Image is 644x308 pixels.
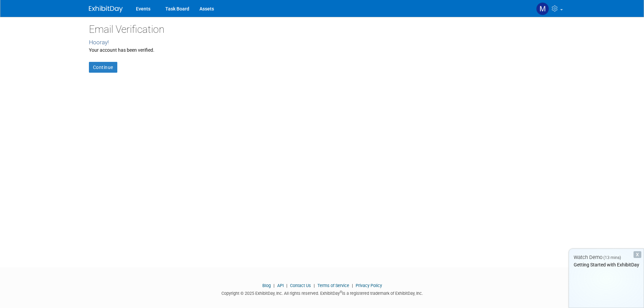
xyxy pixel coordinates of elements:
[277,283,284,288] a: API
[89,6,123,13] img: ExhibitDay
[634,251,641,258] div: Dismiss
[290,283,311,288] a: Contact Us
[89,62,117,73] a: Continue
[356,283,382,288] a: Privacy Policy
[603,255,621,260] span: (13 mins)
[350,283,355,288] span: |
[285,283,289,288] span: |
[340,290,342,294] sup: ®
[536,2,549,15] img: Mark Schwer
[262,283,271,288] a: Blog
[569,261,644,268] div: Getting Started with ExhibitDay
[312,283,316,288] span: |
[89,24,555,35] h2: Email Verification
[317,283,349,288] a: Terms of Service
[89,47,555,53] div: Your account has been verified.
[89,38,555,47] div: Hooray!
[569,254,644,261] div: Watch Demo
[272,283,276,288] span: |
